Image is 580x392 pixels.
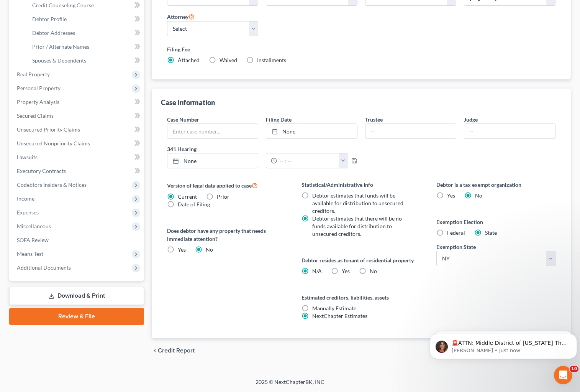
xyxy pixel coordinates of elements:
[167,124,258,138] input: Enter case number...
[17,126,80,133] span: Unsecured Priority Claims
[26,12,144,26] a: Debtor Profile
[17,154,38,160] span: Lawsuits
[436,243,476,251] label: Exemption State
[11,123,144,137] a: Unsecured Priority Claims
[72,378,508,392] div: 2025 © NextChapterBK, INC
[17,209,39,216] span: Expenses
[11,164,144,178] a: Executory Contracts
[178,201,210,208] span: Date of Filing
[9,308,144,325] a: Review & File
[17,250,43,257] span: Means Test
[11,95,144,109] a: Property Analysis
[152,348,158,354] i: chevron_left
[17,112,54,119] span: Secured Claims
[447,229,465,236] span: Federal
[32,16,67,22] span: Debtor Profile
[301,181,421,189] label: Statistical/Administrative Info
[17,85,61,91] span: Personal Property
[464,115,478,124] label: Judge
[365,115,383,124] label: Trustee
[178,193,197,200] span: Current
[436,218,556,226] label: Exemption Election
[17,71,50,77] span: Real Property
[167,12,195,21] label: Attorney
[17,168,66,174] span: Executory Contracts
[17,181,87,188] span: Codebtors Insiders & Notices
[26,54,144,68] a: Spouses & Dependents
[167,153,258,168] a: None
[32,43,89,50] span: Prior / Alternate Names
[26,40,144,54] a: Prior / Alternate Names
[158,348,195,354] span: Credit Report
[266,124,357,138] a: None
[370,268,377,274] span: No
[475,192,482,199] span: No
[17,223,51,229] span: Miscellaneous
[277,153,339,168] input: -- : --
[312,268,322,274] span: N/A
[32,57,86,64] span: Spouses & Dependents
[436,181,556,189] label: Debtor is a tax exempt organization
[161,98,215,107] div: Case Information
[11,150,144,164] a: Lawsuits
[152,348,195,354] button: chevron_left Credit Report
[17,99,59,105] span: Property Analysis
[365,124,456,138] input: --
[342,268,350,274] span: Yes
[32,30,75,36] span: Debtor Addresses
[9,287,144,305] a: Download & Print
[26,26,144,40] a: Debtor Addresses
[554,366,572,384] iframe: Intercom live chat
[447,192,455,199] span: Yes
[17,264,71,271] span: Additional Documents
[167,181,287,190] label: Version of legal data applied to case
[220,57,237,63] span: Waived
[167,45,556,53] label: Filing Fee
[312,192,403,214] span: Debtor estimates that funds will be available for distribution to unsecured creditors.
[178,246,186,253] span: Yes
[312,215,402,237] span: Debtor estimates that there will be no funds available for distribution to unsecured creditors.
[206,246,213,253] span: No
[301,293,421,301] label: Estimated creditors, liabilities, assets
[32,2,94,8] span: Credit Counseling Course
[167,227,287,243] label: Does debtor have any property that needs immediate attention?
[312,305,356,311] span: Manually Estimate
[257,57,286,63] span: Installments
[17,140,90,147] span: Unsecured Nonpriority Claims
[464,124,555,138] input: --
[266,115,292,124] label: Filing Date
[11,233,144,247] a: SOFA Review
[167,115,199,124] label: Case Number
[217,193,229,200] span: Prior
[178,57,200,63] span: Attached
[312,313,367,319] span: NextChapter Estimates
[17,195,34,202] span: Income
[11,109,144,123] a: Secured Claims
[11,137,144,150] a: Unsecured Nonpriority Claims
[570,366,578,372] span: 10
[427,318,580,371] iframe: Intercom notifications message
[17,237,49,243] span: SOFA Review
[485,229,497,236] span: State
[163,145,361,153] label: 341 Hearing
[301,256,421,264] label: Debtor resides as tenant of residential property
